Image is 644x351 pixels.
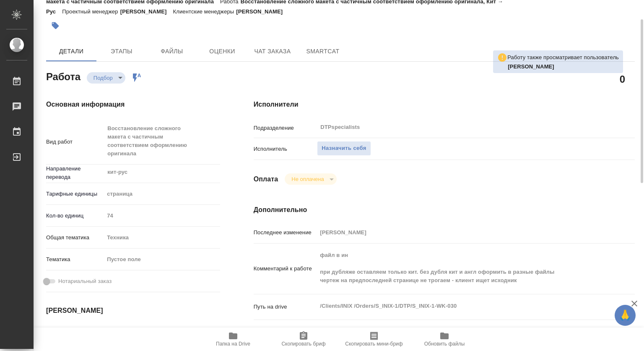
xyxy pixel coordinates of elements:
p: Комментарий к работе [254,265,317,273]
span: Этапы [101,46,142,57]
span: Оценки [202,46,242,57]
b: [PERSON_NAME] [508,63,554,70]
p: Исполнитель [254,145,317,153]
p: Клиентские менеджеры [173,8,236,15]
h2: Работа [46,68,80,84]
div: страница [104,187,220,201]
p: Проектный менеджер [62,8,120,15]
input: Пустое поле [317,226,603,238]
h4: Исполнители [254,100,635,110]
input: Пустое поле [104,210,220,222]
div: Пустое поле [104,252,220,267]
p: Кол-во единиц [46,212,104,220]
input: Пустое поле [104,327,177,339]
p: Направление перевода [46,165,104,181]
p: Тарифные единицы [46,190,104,198]
button: Скопировать бриф [268,327,339,351]
span: Назначить себя [322,144,366,153]
span: Детали [51,46,91,57]
button: Назначить себя [317,141,371,156]
span: Скопировать бриф [281,341,325,347]
button: Скопировать мини-бриф [339,327,409,351]
h4: Оплата [254,174,278,184]
div: Пустое поле [107,255,210,264]
span: Скопировать мини-бриф [345,341,402,347]
p: Заборова Александра [508,63,619,71]
h2: 0 [620,72,625,86]
span: 🙏 [618,306,632,324]
div: Подбор [285,173,336,185]
textarea: файл в ин при дубляже оставляем только кит. без дубля кит и англ оформить в разные файлы чертеж н... [317,248,603,288]
span: Файлы [152,46,192,57]
button: Папка на Drive [198,327,268,351]
span: Нотариальный заказ [58,277,112,286]
span: Папка на Drive [216,341,250,347]
p: Тематика [46,255,104,264]
button: Не оплачена [289,175,326,183]
p: Вид работ [46,138,104,146]
button: Добавить тэг [46,16,65,35]
h4: [PERSON_NAME] [46,306,220,316]
span: Обновить файлы [424,341,465,347]
p: Подразделение [254,124,317,132]
span: Чат заказа [252,46,293,57]
button: Обновить файлы [409,327,480,351]
button: 🙏 [615,305,636,326]
div: Подбор [87,72,125,84]
p: Последнее изменение [254,228,317,237]
button: Подбор [91,74,115,81]
textarea: /Clients/INIX /Orders/S_INIX-1/DTP/S_INIX-1-WK-030 [317,299,603,313]
p: [PERSON_NAME] [236,8,289,15]
span: SmartCat [303,46,343,57]
h4: Дополнительно [254,205,635,215]
h4: Основная информация [46,100,220,110]
p: Путь на drive [254,303,317,311]
p: Общая тематика [46,233,104,242]
div: Техника [104,231,220,245]
p: [PERSON_NAME] [120,8,173,15]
